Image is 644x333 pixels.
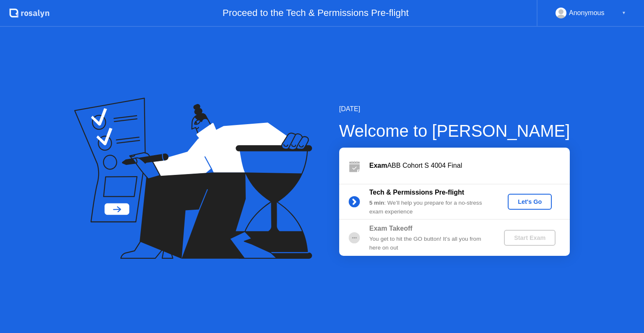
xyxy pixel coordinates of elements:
div: ▼ [622,8,626,18]
div: [DATE] [339,104,570,114]
div: : We’ll help you prepare for a no-stress exam experience [369,199,490,216]
b: Exam Takeoff [369,225,413,232]
div: Let's Go [511,198,548,205]
button: Start Exam [504,230,556,246]
div: Anonymous [569,8,605,18]
b: Exam [369,162,387,169]
div: Welcome to [PERSON_NAME] [339,118,570,143]
b: Tech & Permissions Pre-flight [369,189,464,196]
button: Let's Go [508,194,552,210]
div: ABB Cohort S 4004 Final [369,161,570,171]
b: 5 min [369,200,384,206]
div: Start Exam [507,234,552,241]
div: You get to hit the GO button! It’s all you from here on out [369,235,490,252]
